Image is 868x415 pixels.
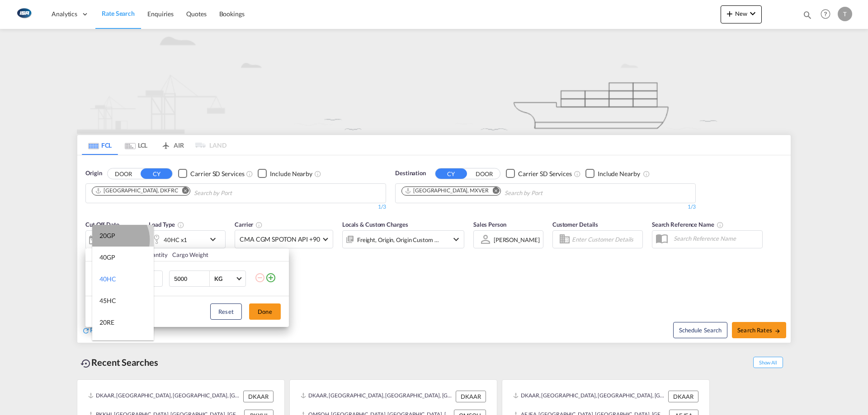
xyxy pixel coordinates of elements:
div: 20RE [99,318,114,327]
div: 20GP [99,231,115,240]
div: 45HC [99,296,116,305]
div: 40GP [99,253,115,262]
div: 40HC [99,275,116,284]
div: 40RE [99,340,114,349]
